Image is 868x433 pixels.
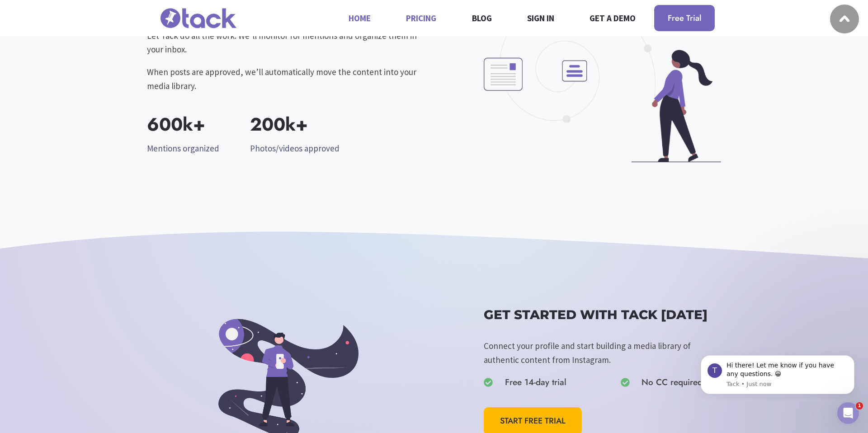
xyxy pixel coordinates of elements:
img: Scroll to top [830,5,859,33]
nav: Primary [344,6,641,30]
p: Photos/videos approved [250,142,425,155]
a: Pricing [401,6,442,30]
p: Let Tack do all the work. We’ll monitor for mentions and organize them in your inbox. [147,29,425,56]
span: 1 [856,402,863,409]
p: Connect your profile and start building a media library of authentic content from Instagram. [484,339,721,367]
a: Home [344,6,376,30]
p: 600k+ [147,115,250,133]
iframe: Intercom live chat [837,402,859,424]
span: No CC required [642,376,703,389]
span: Free 14-day trial​ [505,376,566,389]
a: Blog [467,6,497,30]
h2: GET STARTED WITH TACK [DATE] [484,308,721,321]
a: Free Trial [654,5,715,32]
a: Sign in [522,6,559,30]
a: Get a demo [584,6,641,30]
span: START FREE TRIAL [500,414,566,428]
img: tack [153,3,244,33]
p: When posts are approved, we’ll automatically move the content into your media library. [147,65,425,93]
strong: 200k+ [250,111,308,137]
iframe: Intercom notifications message [687,347,868,400]
p: Mentions organized [147,142,250,155]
